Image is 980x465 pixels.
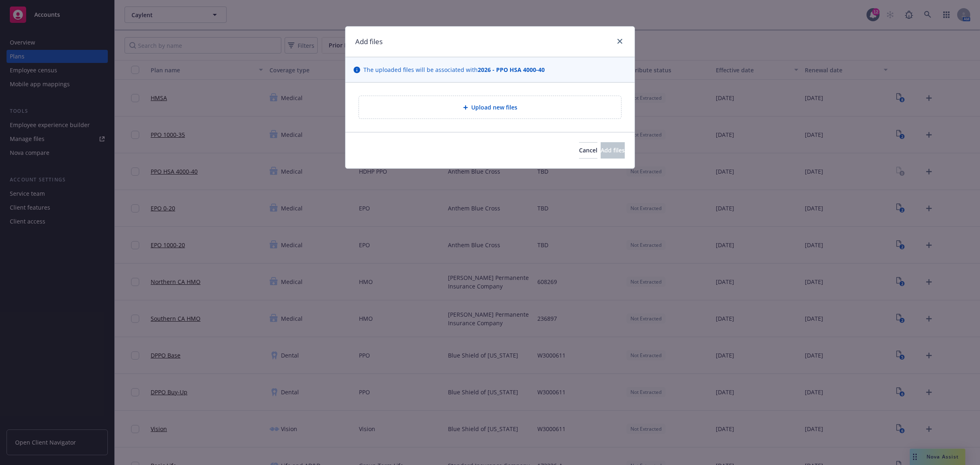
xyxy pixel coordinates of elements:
div: Upload new files [359,96,621,119]
button: Cancel [579,142,597,159]
span: The uploaded files will be associated with [363,65,545,74]
h1: Add files [355,36,383,47]
span: Cancel [579,146,597,154]
span: Add files [601,146,625,154]
span: Upload new files [471,103,517,112]
a: close [615,36,625,46]
strong: 2026 - PPO HSA 4000-40 [478,66,545,74]
button: Add files [601,142,625,159]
